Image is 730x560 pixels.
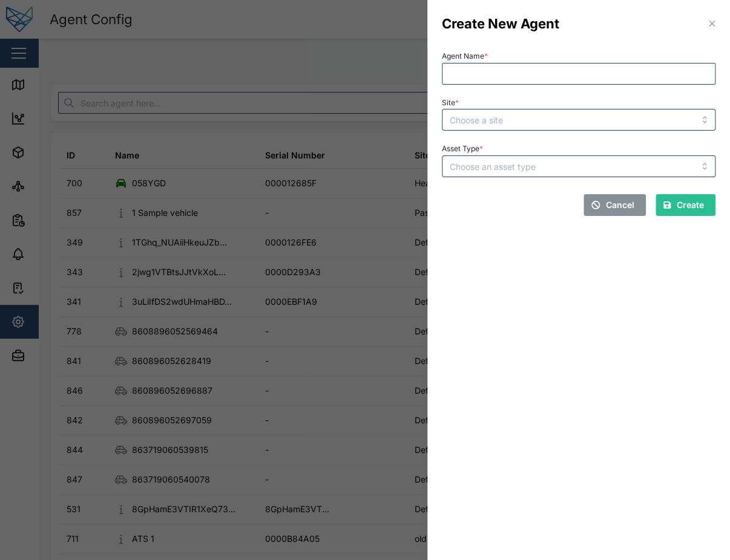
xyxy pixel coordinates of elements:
[677,195,704,215] span: Create
[442,99,459,107] label: Site
[656,194,715,216] button: Create
[442,15,559,33] h3: Create New Agent
[442,145,483,153] label: Asset Type
[442,155,715,177] input: Choose an asset type
[442,52,488,60] label: Agent Name
[442,109,715,131] input: Choose a site
[584,194,646,216] button: Cancel
[606,195,634,215] span: Cancel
